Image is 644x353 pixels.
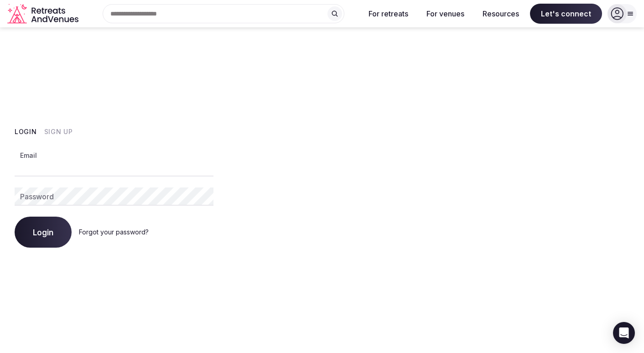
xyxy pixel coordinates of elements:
[79,228,149,236] a: Forgot your password?
[44,127,73,136] button: Sign Up
[361,4,415,24] button: For retreats
[475,4,526,24] button: Resources
[530,4,602,24] span: Let's connect
[18,151,39,160] label: Email
[228,27,644,348] img: My Account Background
[613,322,635,344] div: Open Intercom Messenger
[15,217,72,248] button: Login
[419,4,472,24] button: For venues
[15,127,37,136] button: Login
[33,228,53,237] span: Login
[7,4,80,24] svg: Retreats and Venues company logo
[7,4,80,24] a: Visit the homepage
